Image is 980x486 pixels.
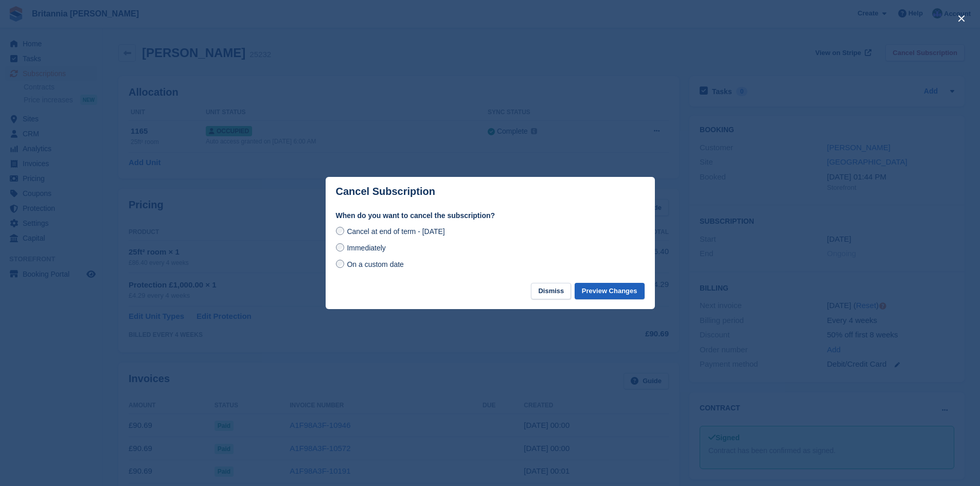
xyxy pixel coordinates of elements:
[336,227,344,235] input: Cancel at end of term - [DATE]
[575,283,645,300] button: Preview Changes
[531,283,571,300] button: Dismiss
[336,260,344,268] input: On a custom date
[336,186,435,197] p: Cancel Subscription
[336,243,344,251] input: Immediately
[347,260,404,268] span: On a custom date
[336,210,645,221] label: When do you want to cancel the subscription?
[953,10,970,27] button: close
[347,244,385,252] span: Immediately
[347,227,444,236] span: Cancel at end of term - [DATE]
